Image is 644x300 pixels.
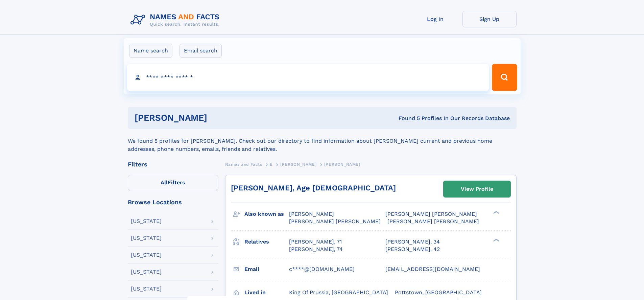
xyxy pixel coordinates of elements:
label: Filters [128,175,218,191]
div: Filters [128,161,218,167]
a: Sign Up [462,11,517,27]
h3: Email [244,263,289,275]
a: [PERSON_NAME], 42 [385,246,440,253]
a: [PERSON_NAME] [280,160,316,168]
span: [PERSON_NAME] [PERSON_NAME] [385,211,477,217]
div: ❯ [492,238,500,242]
label: Email search [180,44,222,58]
a: [PERSON_NAME], Age [DEMOGRAPHIC_DATA] [231,184,396,192]
a: E [270,160,273,168]
button: Search Button [492,64,517,91]
div: [US_STATE] [131,218,162,224]
h1: [PERSON_NAME] [135,114,303,122]
div: View Profile [461,181,493,197]
a: Log In [408,11,462,27]
span: [PERSON_NAME] [324,162,360,167]
span: [PERSON_NAME] [PERSON_NAME] [289,218,381,225]
span: [PERSON_NAME] [PERSON_NAME] [387,218,479,225]
div: Browse Locations [128,199,218,205]
h3: Also known as [244,208,289,220]
img: Logo Names and Facts [128,11,225,29]
input: search input [127,64,489,91]
div: Found 5 Profiles In Our Records Database [303,115,510,122]
a: [PERSON_NAME], 74 [289,246,343,253]
span: [EMAIL_ADDRESS][DOMAIN_NAME] [385,266,480,272]
span: King Of Prussia, [GEOGRAPHIC_DATA] [289,289,388,296]
a: [PERSON_NAME], 34 [385,238,440,246]
div: [US_STATE] [131,269,162,275]
span: E [270,162,273,167]
span: [PERSON_NAME] [280,162,316,167]
h3: Relatives [244,236,289,248]
div: ❯ [492,210,500,215]
a: View Profile [444,181,510,197]
a: [PERSON_NAME], 71 [289,238,342,246]
a: Names and Facts [225,160,262,168]
div: [US_STATE] [131,235,162,241]
div: We found 5 profiles for [PERSON_NAME]. Check out our directory to find information about [PERSON_... [128,129,517,153]
span: Pottstown, [GEOGRAPHIC_DATA] [395,289,482,296]
div: [US_STATE] [131,286,162,292]
div: [US_STATE] [131,252,162,258]
span: [PERSON_NAME] [289,211,334,217]
label: Name search [129,44,172,58]
h3: Lived in [244,287,289,298]
span: All [161,179,168,186]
